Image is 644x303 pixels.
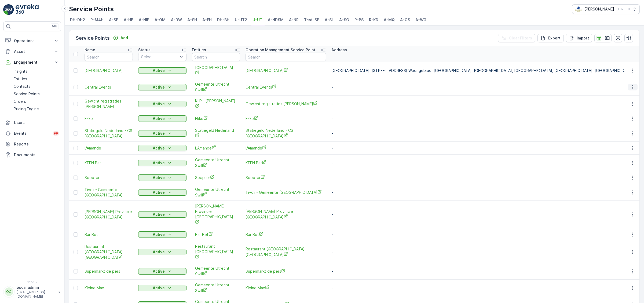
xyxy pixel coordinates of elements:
p: Reports [14,141,59,147]
button: Active [138,268,186,275]
p: 99 [54,131,58,136]
div: Toggle Row Selected [74,161,78,165]
td: - [329,263,635,280]
a: Gemeente Utrecht Swill [195,282,237,293]
span: v 1.50.2 [3,280,61,284]
p: Active [153,85,165,90]
div: Toggle Row Selected [74,146,78,150]
a: Soep-er [246,175,326,180]
td: - [329,241,635,263]
button: OOoscar.admin[EMAIL_ADDRESS][DOMAIN_NAME] [3,285,61,299]
span: [PERSON_NAME] Provincie [GEOGRAPHIC_DATA] [85,209,133,220]
td: - [329,155,635,171]
button: Active [138,189,186,196]
button: Active [138,67,186,74]
span: R-KD [369,17,378,23]
p: Address [331,47,347,53]
p: Active [153,68,165,73]
a: Tivoli - Gemeente Utrecht [85,187,133,198]
a: Soep-er [85,175,133,180]
button: Engagement [3,57,61,68]
p: oscar.admin [17,285,55,290]
p: Active [153,175,165,180]
span: A-NDSM [268,17,284,23]
span: Statiegeld Nederland [195,128,237,139]
div: OO [5,287,13,296]
a: Central Events [85,85,133,90]
p: Active [153,116,165,121]
p: Entities [192,47,206,53]
img: basis-logo_rgb2x.png [575,6,582,12]
span: Restaurant [GEOGRAPHIC_DATA] [195,244,237,260]
span: [GEOGRAPHIC_DATA] [195,65,237,76]
a: Maas Provincie Utrecht [195,203,237,225]
input: Search [85,53,133,61]
span: [GEOGRAPHIC_DATA] [246,68,326,73]
span: A-DW [171,17,182,23]
a: Maas Provincie Utrecht [246,209,326,220]
span: L'Amande [85,145,133,151]
span: U-UT2 [235,17,247,23]
td: - [329,125,635,142]
span: KLR - [PERSON_NAME] [195,98,237,109]
p: Active [153,249,165,255]
div: Toggle Row Selected [74,269,78,273]
a: Documents [3,149,61,160]
td: - [329,96,635,112]
button: Active [138,130,186,137]
p: Service Points [76,34,110,42]
a: Soep-er [195,175,237,180]
p: Operations [14,38,50,43]
p: Active [153,101,165,107]
div: Toggle Row Selected [74,250,78,254]
a: Statiegeld Nederland - CS Utrecht [246,128,326,139]
input: Search [246,53,326,61]
a: Gemeente Utrecht Swill [195,82,237,93]
p: [GEOGRAPHIC_DATA], [STREET_ADDRESS] Woongebied, [GEOGRAPHIC_DATA], [GEOGRAPHIC_DATA], [GEOGRAPHIC... [331,68,633,73]
span: Gemeente Utrecht Swill [195,187,237,198]
a: Pricing Engine [12,105,61,113]
p: Active [153,212,165,217]
span: R-M4H [90,17,104,23]
td: - [329,171,635,184]
a: Kleine Max [246,285,326,291]
button: Active [138,174,186,181]
a: Events99 [3,128,61,139]
a: Supermarkt de pers [246,268,326,274]
button: Active [138,84,186,90]
button: Asset [3,46,61,57]
button: Active [138,115,186,122]
a: Entities [12,75,61,83]
a: Reports [3,139,61,149]
a: Gemeente Utrecht Swill [195,157,237,168]
span: L'Amande [246,145,326,151]
td: - [329,228,635,241]
span: Tivoli - Gemeente [GEOGRAPHIC_DATA] [246,189,326,195]
span: Gemeente Utrecht Swill [195,266,237,277]
p: Active [153,232,165,237]
div: Toggle Row Selected [74,190,78,195]
td: - [329,79,635,96]
span: Ekko [85,116,133,121]
p: Active [153,190,165,195]
input: Search [192,53,240,61]
button: Active [138,160,186,166]
a: Gewicht registraties klépierre [246,101,326,107]
button: Active [138,249,186,255]
div: Toggle Row Selected [74,68,78,73]
p: Clear Filters [509,35,532,41]
a: Ekko [195,116,237,121]
a: L'Amande [195,145,237,151]
p: Active [153,285,165,291]
span: [PERSON_NAME] Provincie [GEOGRAPHIC_DATA] [246,209,326,220]
span: U-UT [253,17,262,23]
span: A-HB [124,17,133,23]
button: Active [138,211,186,218]
p: Contacts [14,84,30,89]
a: Service Points [12,90,61,98]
